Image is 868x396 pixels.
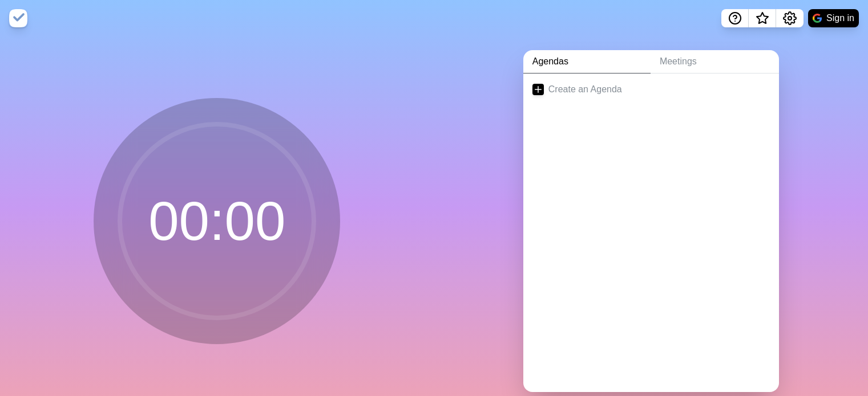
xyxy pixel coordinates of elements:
img: timeblocks logo [9,9,27,27]
a: Agendas [523,50,651,74]
img: google logo [813,14,822,23]
button: Settings [776,9,804,27]
a: Meetings [651,50,779,74]
button: What’s new [749,9,776,27]
button: Sign in [808,9,859,27]
button: Help [721,9,749,27]
a: Create an Agenda [523,74,779,105]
